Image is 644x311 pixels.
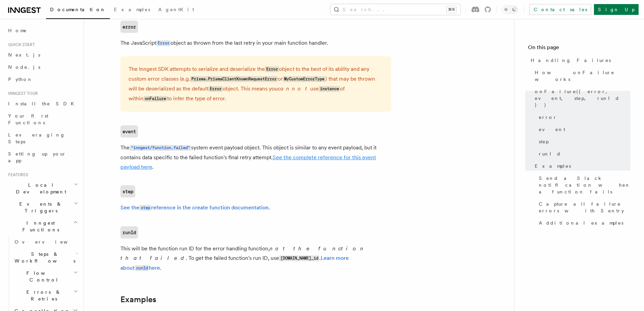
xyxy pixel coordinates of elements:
[130,144,191,151] a: "inngest/function.failed"
[12,248,79,267] button: Steps & Workflows
[5,110,79,129] a: Your first Functions
[8,27,27,34] span: Home
[156,40,170,46] code: Error
[536,136,630,148] a: step
[158,7,194,12] span: AgentKit
[12,236,79,248] a: Overview
[539,150,561,157] span: runId
[5,220,73,233] span: Inngest Functions
[5,98,79,110] a: Install the SDK
[8,113,48,125] span: Your first Functions
[539,114,557,121] span: error
[5,24,79,37] a: Home
[139,205,151,211] code: step
[532,160,630,172] a: Examples
[120,154,376,170] a: See the complete reference for this event payload here
[279,255,319,261] code: [DOMAIN_NAME]_id
[143,96,167,102] code: onFailure
[283,76,325,82] code: MyCustomErrorType
[120,245,366,261] em: not the function that failed
[5,182,74,195] span: Local Development
[12,270,73,283] span: Flow Control
[536,111,630,123] a: error
[120,295,156,304] a: Examples
[12,286,79,305] button: Errors & Retries
[190,76,278,82] code: Prisma.PrismaClientKnownRequestError
[528,43,630,54] h4: On this page
[8,151,66,163] span: Setting up your app
[594,4,639,15] a: Sign Up
[535,69,630,83] span: How onFailure works
[319,86,340,92] code: instance
[120,21,138,33] a: error
[5,61,79,73] a: Node.js
[536,123,630,136] a: event
[8,101,78,106] span: Install the SDK
[154,2,198,18] a: AgentKit
[536,217,630,229] a: Additional examples
[129,64,383,104] p: The Inngest SDK attempts to serialize and deserialize the object to the best of its ability and a...
[535,88,630,108] span: onFailure({ error, event, step, runId })
[120,255,349,271] a: Learn more aboutrunIdhere
[447,6,456,13] kbd: ⌘K
[539,138,549,145] span: step
[120,244,391,273] p: This will be the function run ID for the error handling function, . To get the failed function's ...
[15,239,84,245] span: Overview
[539,126,565,133] span: event
[46,2,110,19] a: Documentation
[539,175,630,195] span: Send a Slack notification when a function fails
[8,132,65,144] span: Leveraging Steps
[5,201,74,214] span: Events & Triggers
[120,185,135,198] a: step
[208,86,223,92] code: Error
[278,85,310,92] em: cannot
[12,289,73,302] span: Errors & Retries
[5,217,79,236] button: Inngest Functions
[114,7,150,12] span: Examples
[265,66,279,72] code: Error
[8,77,33,82] span: Python
[539,220,623,226] span: Additional examples
[5,129,79,148] a: Leveraging Steps
[532,66,630,85] a: How onFailure works
[135,265,149,271] code: runId
[5,179,79,198] button: Local Development
[5,148,79,167] a: Setting up your app
[539,201,630,214] span: Capture all failure errors with Sentry
[120,203,391,213] p: .
[120,143,391,172] p: The system event payload object. This object is similar to any event payload, but it contains dat...
[8,64,40,70] span: Node.js
[536,198,630,217] a: Capture all failure errors with Sentry
[528,54,630,66] a: Handling Failures
[5,198,79,217] button: Events & Triggers
[536,148,630,160] a: runId
[110,2,154,18] a: Examples
[535,163,571,169] span: Examples
[8,52,40,58] span: Next.js
[120,38,391,48] p: The JavaScript object as thrown from the last retry in your main function handler.
[5,49,79,61] a: Next.js
[130,145,191,151] code: "inngest/function.failed"
[5,73,79,85] a: Python
[5,42,35,47] span: Quick start
[120,204,269,211] a: See thestepreference in the create function documentation
[502,5,518,14] button: Toggle dark mode
[12,251,75,264] span: Steps & Workflows
[330,4,460,15] button: Search...⌘K
[536,172,630,198] a: Send a Slack notification when a function fails
[529,4,591,15] a: Contact sales
[156,40,170,46] a: Error
[12,267,79,286] button: Flow Control
[531,57,611,64] span: Handling Failures
[120,125,138,138] a: event
[532,85,630,111] a: onFailure({ error, event, step, runId })
[120,226,138,239] a: runId
[5,91,38,96] span: Inngest tour
[50,7,106,12] span: Documentation
[5,172,28,178] span: Features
